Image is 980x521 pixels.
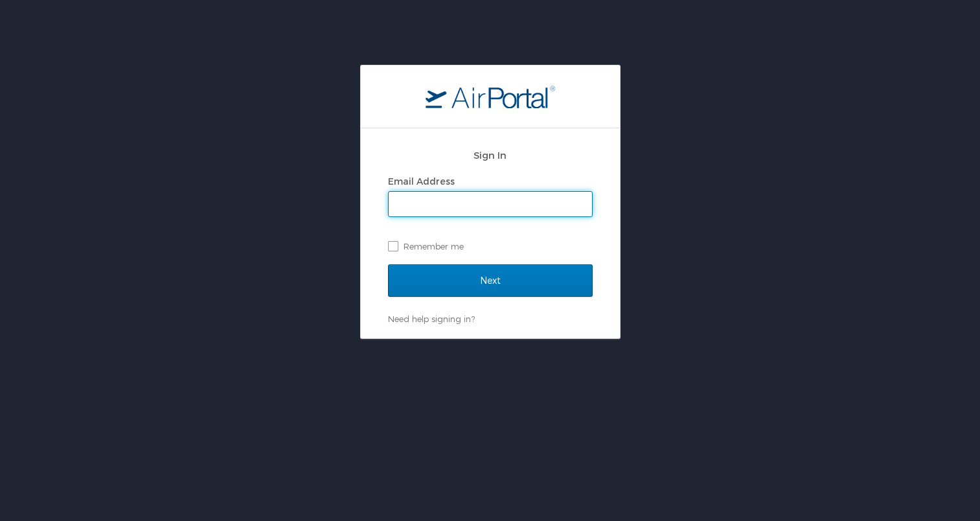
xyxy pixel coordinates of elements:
label: Email Address [388,176,455,187]
img: logo [426,85,555,108]
a: Need help signing in? [388,314,475,324]
input: Next [388,264,593,297]
label: Remember me [388,237,593,256]
h2: Sign In [388,148,593,163]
